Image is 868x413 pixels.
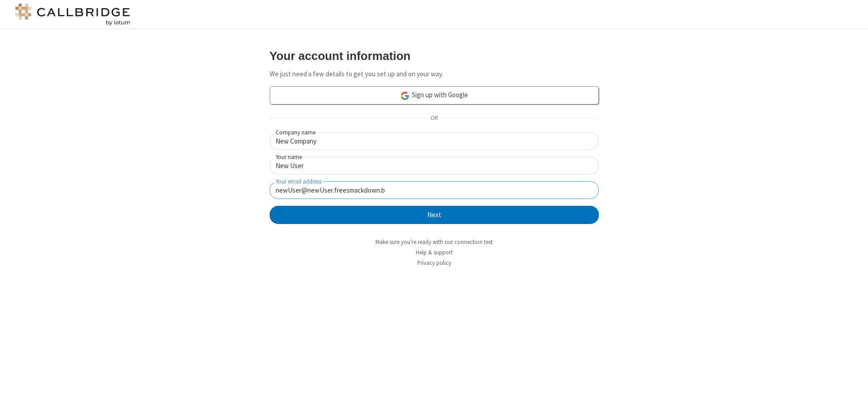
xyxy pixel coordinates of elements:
[416,249,453,256] a: Help & support
[14,4,132,25] img: logo@2x.png
[270,69,599,80] p: We just need a few details to get you set up and on your way.
[270,157,599,174] input: Your name
[270,206,599,224] button: Next
[270,132,599,150] input: Company name
[270,181,599,199] input: Your email address
[427,112,441,125] span: OR
[400,91,410,101] img: google-icon.png
[270,86,599,104] a: Sign up with Google
[417,259,451,267] a: Privacy policy
[270,50,599,62] h3: Your account information
[375,238,493,246] a: Make sure you're ready with our connection test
